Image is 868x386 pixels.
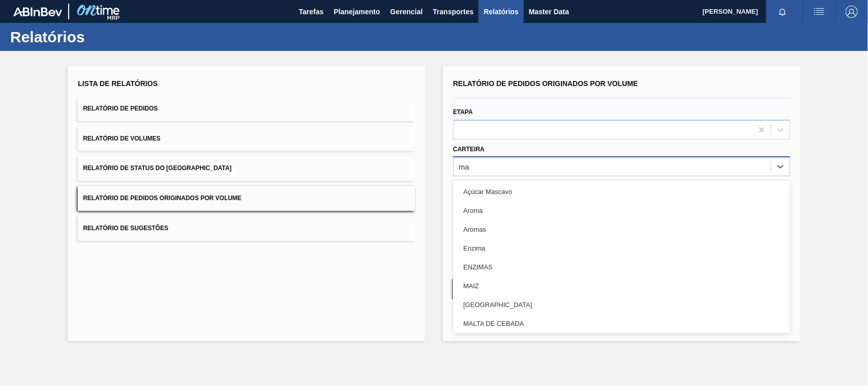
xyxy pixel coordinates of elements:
[453,239,790,258] div: Enzima
[78,216,415,241] button: Relatório de Sugestões
[453,108,473,116] label: Etapa
[10,31,191,43] h1: Relatórios
[453,146,485,153] label: Carteira
[453,182,790,201] div: Açúcar Mascavo
[453,314,790,333] div: MALTA DE CEBADA
[766,5,799,19] button: Notificações
[78,186,415,211] button: Relatório de Pedidos Originados por Volume
[391,6,423,18] span: Gerencial
[13,7,62,16] img: TNhmsLtSVTkK8tSr43FrP2fwEKptu5GPRR3wAAAABJRU5ErkJggg==
[83,164,231,172] span: Relatório de Status do [GEOGRAPHIC_DATA]
[78,156,415,181] button: Relatório de Status do [GEOGRAPHIC_DATA]
[813,6,825,18] img: userActions
[453,201,790,220] div: Aroma
[83,225,168,232] span: Relatório de Sugestões
[83,135,160,142] span: Relatório de Volumes
[529,6,569,18] span: Master Data
[453,277,790,295] div: MAIZ
[846,6,858,18] img: Logout
[78,96,415,121] button: Relatório de Pedidos
[452,279,616,299] button: Limpar
[484,6,518,18] span: Relatórios
[78,126,415,151] button: Relatório de Volumes
[453,220,790,239] div: Aromas
[453,295,790,314] div: [GEOGRAPHIC_DATA]
[299,6,324,18] span: Tarefas
[334,6,380,18] span: Planejamento
[453,79,638,88] span: Relatório de Pedidos Originados por Volume
[78,79,158,88] span: Lista de Relatórios
[83,195,242,202] span: Relatório de Pedidos Originados por Volume
[453,258,790,277] div: ENZIMAS
[433,6,473,18] span: Transportes
[83,105,158,112] span: Relatório de Pedidos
